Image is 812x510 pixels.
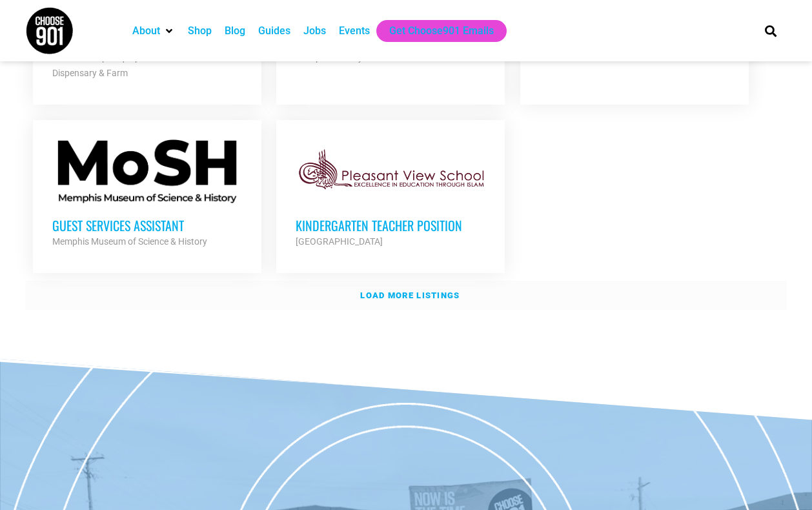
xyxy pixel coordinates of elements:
strong: Load more listings [360,291,460,300]
a: Events [339,23,370,39]
h3: Guest Services Assistant [52,217,242,234]
a: Guides [258,23,290,39]
a: Load more listings [25,281,787,311]
a: Guest Services Assistant Memphis Museum of Science & History [33,120,261,269]
a: About [132,23,160,39]
a: Jobs [303,23,326,39]
div: Search [760,20,782,41]
div: About [126,20,181,42]
strong: Memphis Museum of Science & History [52,236,207,247]
a: Blog [225,23,245,39]
h3: Kindergarten Teacher Position [296,217,485,234]
a: Get Choose901 Emails [389,23,494,39]
nav: Main nav [126,20,743,42]
a: Kindergarten Teacher Position [GEOGRAPHIC_DATA] [276,120,505,269]
a: Shop [188,23,212,39]
strong: [GEOGRAPHIC_DATA] [296,236,383,247]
